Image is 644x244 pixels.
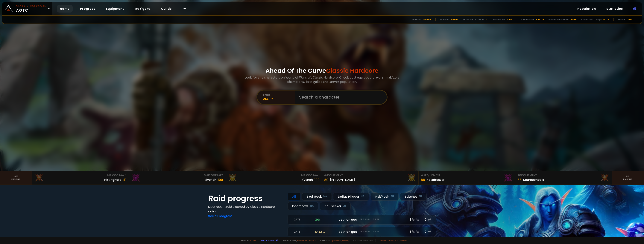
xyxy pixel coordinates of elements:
[612,171,644,185] a: Seeranking
[316,173,320,177] span: # 1
[208,214,233,218] a: See all progress
[318,239,349,242] span: Checkout
[571,18,577,21] div: 3485
[302,193,332,201] div: Skull Rock
[324,173,328,177] span: # 1
[288,202,318,210] div: Doomhowl
[263,96,295,101] div: All
[343,204,346,208] small: EU
[16,4,46,13] span: AOTC
[361,195,364,198] small: NA
[281,239,316,242] span: Support me,
[351,239,373,242] span: v. d752d5 - production
[324,173,416,177] div: Equipment
[288,215,436,225] a: [DATE]zgpetri on godDefias Pillager8 /90
[574,5,599,13] a: Population
[57,5,73,13] a: Home
[103,5,127,13] a: Equipment
[326,66,379,75] span: Classic Hardcore
[310,204,314,208] small: NA
[263,94,295,96] div: realm
[265,66,379,75] h1: Ahead Of The Curve
[16,4,46,7] small: Classic Hardcore
[419,171,515,185] a: #2Equipment88Notafreezer
[463,18,484,21] div: In the last 12 hours
[517,173,609,177] div: Equipment
[32,171,129,185] a: Mak'Gora#3Hittinghard41
[379,239,386,242] a: Terms
[333,193,369,201] div: Defias Pillager
[388,239,396,242] a: Privacy
[493,18,505,21] div: Almost 60
[208,193,283,204] h1: Raid progress
[123,177,126,182] div: 41
[421,173,513,177] div: Equipment
[397,239,407,242] a: Consent
[288,193,300,201] div: All
[322,171,419,185] a: #1Equipment89[PERSON_NAME]
[129,171,225,185] a: Mak'Gora#2Rivench100
[320,202,351,210] div: Soulseeker
[297,239,316,242] a: Buy me a coffee
[412,18,421,21] div: Deaths
[228,173,320,177] div: Mak'Gora
[486,18,488,21] div: 22
[131,5,154,13] a: Mak'gora
[581,18,602,21] div: Active last 7 days
[549,18,569,21] div: Recently scanned
[122,173,126,177] span: # 3
[218,177,223,182] div: 100
[618,18,625,21] div: Guilds
[536,18,544,21] div: 845136
[371,193,399,201] div: Nek'Rosh
[297,90,382,104] input: Search a character...
[288,227,436,237] a: [DATE]roaqpetri on godDefias Pillager5 /60
[250,239,256,242] a: a fan
[208,204,283,214] h4: Most recent raid cleaned by Classic Hardcore guilds
[131,173,223,177] div: Mak'Gora
[517,177,522,182] div: 88
[330,177,355,182] div: [PERSON_NAME]
[421,173,425,177] span: # 2
[515,171,612,185] a: #3Equipment88Sourceoheals
[521,18,534,21] div: Characters
[204,177,216,182] div: Rivench
[421,177,425,182] div: 88
[77,5,98,13] a: Progress
[301,177,313,182] div: Rîvench
[158,5,175,13] a: Guilds
[391,195,394,198] small: EU
[324,177,328,182] div: 89
[314,177,320,182] div: 100
[440,18,449,21] div: Level 60
[627,18,633,21] div: 7538
[603,5,626,13] a: Statistics
[332,239,349,242] a: [DOMAIN_NAME]
[239,239,256,242] span: Made by
[2,2,52,15] a: Classic HardcoreAOTC
[219,173,223,177] span: # 2
[261,239,275,242] a: Report a bug
[400,193,427,201] div: Stitches
[426,177,444,182] div: Notafreezer
[523,177,544,182] div: Sourceoheals
[517,173,522,177] span: # 3
[419,195,422,198] small: EU
[34,173,126,177] div: Mak'Gora
[323,195,327,198] small: NA
[506,18,512,21] div: 2056
[603,18,609,21] div: 11029
[422,18,431,21] div: 205666
[451,18,458,21] div: 65895
[225,171,322,185] a: Mak'Gora#1Rîvench100
[243,75,401,84] h3: Look for any characters on World of Warcraft Classic Hardcore. Check best equipped players, mak'g...
[104,177,121,182] div: Hittinghard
